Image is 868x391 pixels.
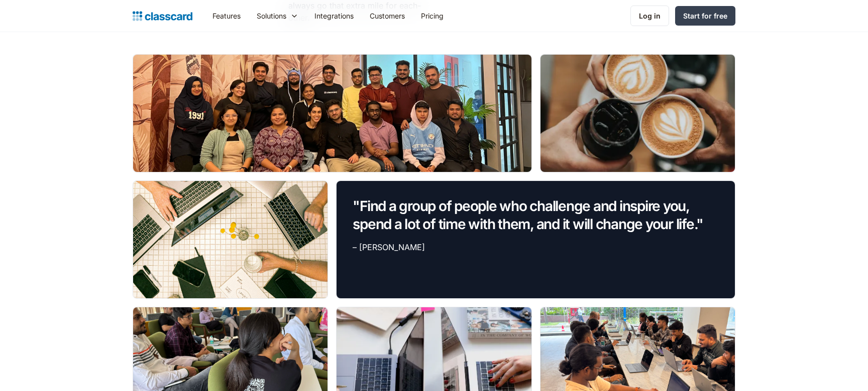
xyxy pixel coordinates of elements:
[249,5,306,27] div: Solutions
[306,5,362,27] a: Integrations
[133,9,192,23] a: home
[353,198,703,233] em: "Find a group of people who challenge and inspire you, spend a lot of time with them, and it will...
[639,11,661,21] div: Log in
[204,5,249,27] a: Features
[675,6,735,26] a: Start for free
[257,11,286,21] div: Solutions
[630,6,669,26] a: Log in
[683,11,727,21] div: Start for free
[413,5,452,27] a: Pricing
[353,241,425,253] div: – [PERSON_NAME]
[362,5,413,27] a: Customers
